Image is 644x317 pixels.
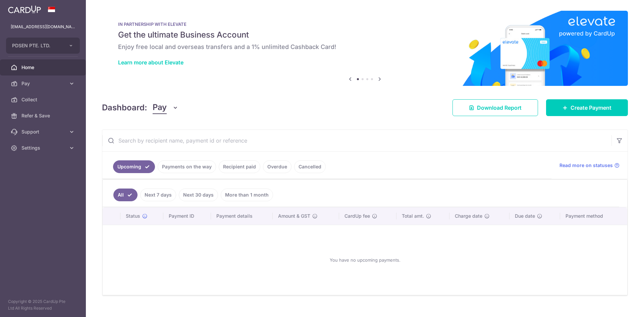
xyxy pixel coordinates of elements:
[153,101,178,114] button: Pay
[21,96,66,103] span: Collect
[21,145,66,151] span: Settings
[118,21,612,27] p: IN PARTNERSHIP WITH ELEVATE
[179,189,218,201] a: Next 30 days
[452,99,538,116] a: Download Report
[515,213,535,219] span: Due date
[21,128,66,135] span: Support
[8,5,41,13] img: CardUp
[118,43,612,51] h6: Enjoy free local and overseas transfers and a 1% unlimited Cashback Card!
[263,160,291,173] a: Overdue
[111,230,619,289] div: You have no upcoming payments.
[118,59,183,66] a: Learn more about Elevate
[294,160,326,173] a: Cancelled
[559,162,620,169] a: Read more on statuses
[12,42,62,49] span: PDSEN PTE. LTD.
[153,101,167,114] span: Pay
[21,112,66,119] span: Refer & Save
[211,207,273,225] th: Payment details
[11,23,75,30] p: [EMAIL_ADDRESS][DOMAIN_NAME]
[571,104,611,112] span: Create Payment
[163,207,211,225] th: Payment ID
[113,189,138,201] a: All
[118,30,612,40] h5: Get the ultimate Business Account
[6,38,80,54] button: PDSEN PTE. LTD.
[546,99,628,116] a: Create Payment
[158,160,216,173] a: Payments on the way
[113,160,155,173] a: Upcoming
[126,213,140,219] span: Status
[559,162,613,169] span: Read more on statuses
[219,160,260,173] a: Recipient paid
[140,189,176,201] a: Next 7 days
[21,64,66,71] span: Home
[477,104,522,112] span: Download Report
[221,189,273,201] a: More than 1 month
[102,11,628,86] img: Renovation banner
[601,297,637,314] iframe: Opens a widget where you can find more information
[455,213,482,219] span: Charge date
[402,213,424,219] span: Total amt.
[278,213,310,219] span: Amount & GST
[344,213,370,219] span: CardUp fee
[21,80,66,87] span: Pay
[102,130,611,151] input: Search by recipient name, payment id or reference
[560,207,627,225] th: Payment method
[102,102,147,114] h4: Dashboard:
